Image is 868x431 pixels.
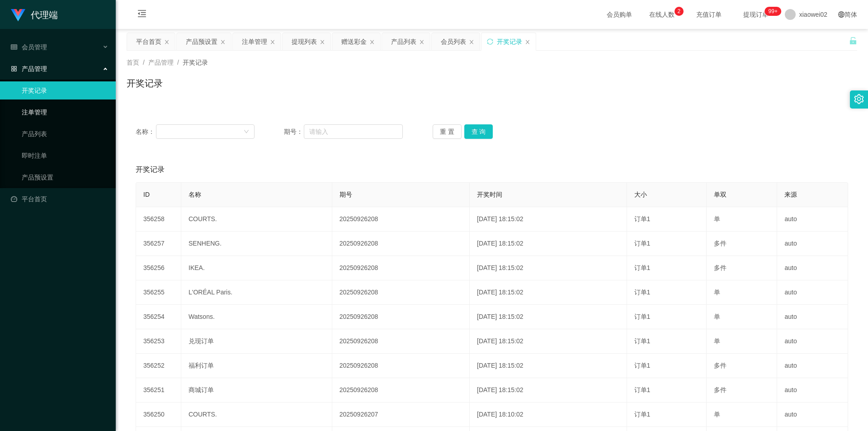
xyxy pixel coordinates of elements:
td: [DATE] 18:15:02 [470,280,627,305]
td: auto [777,329,848,354]
td: 356257 [136,232,181,256]
i: 图标: sync [487,38,493,45]
i: 图标: close [270,39,275,45]
span: 单 [714,337,720,345]
i: 图标: close [164,39,170,45]
span: 在线人数 [645,11,679,18]
span: 订单1 [634,313,651,320]
span: 开奖时间 [477,191,502,198]
td: 20250926208 [332,354,470,378]
span: 订单1 [634,215,651,223]
td: IKEA. [181,256,332,280]
span: 产品管理 [11,65,47,72]
span: 提现订单 [739,11,773,18]
td: [DATE] 18:15:02 [470,232,627,256]
span: 首页 [127,59,139,66]
span: 订单1 [634,337,651,345]
div: 赠送彩金 [341,33,367,50]
span: 期号： [284,127,304,137]
td: 20250926208 [332,256,470,280]
span: 来源 [784,191,797,198]
span: 单 [714,289,720,296]
td: auto [777,280,848,305]
td: auto [777,305,848,329]
button: 查 询 [464,124,493,139]
i: 图标: down [244,129,249,135]
td: 356254 [136,305,181,329]
div: 会员列表 [441,33,466,50]
i: 图标: close [369,39,375,45]
a: 产品列表 [22,125,108,143]
td: 20250926208 [332,378,470,403]
a: 产品预设置 [22,168,108,186]
span: 充值订单 [692,11,726,18]
div: 平台首页 [136,33,161,50]
td: auto [777,207,848,232]
span: 单 [714,411,720,418]
td: 356256 [136,256,181,280]
span: 开奖记录 [183,59,208,66]
td: 20250926208 [332,329,470,354]
span: 开奖记录 [136,164,165,175]
td: 20250926208 [332,207,470,232]
span: 会员管理 [11,43,47,51]
span: 订单1 [634,411,651,418]
td: COURTS. [181,403,332,427]
td: [DATE] 18:15:02 [470,378,627,403]
td: [DATE] 18:15:02 [470,354,627,378]
span: 订单1 [634,386,651,393]
a: 图标: dashboard平台首页 [11,190,108,208]
div: 产品预设置 [186,33,217,50]
span: 多件 [714,362,726,369]
td: auto [777,378,848,403]
div: 产品列表 [391,33,416,50]
td: 356255 [136,280,181,305]
span: 大小 [634,191,647,198]
span: 多件 [714,386,726,393]
span: 订单1 [634,289,651,296]
td: [DATE] 18:15:02 [470,305,627,329]
span: 订单1 [634,240,651,247]
td: L'ORÉAL Paris. [181,280,332,305]
i: 图标: global [838,11,844,18]
span: 订单1 [634,264,651,271]
td: 356251 [136,378,181,403]
span: 多件 [714,264,726,271]
span: 名称 [189,191,201,198]
img: logo.9652507e.png [11,9,25,22]
span: 名称： [136,127,156,137]
td: [DATE] 18:15:02 [470,329,627,354]
a: 开奖记录 [22,81,108,99]
td: auto [777,403,848,427]
input: 请输入 [304,124,403,139]
td: 商城订单 [181,378,332,403]
td: 20250926208 [332,305,470,329]
i: 图标: setting [854,94,864,104]
span: 期号 [340,191,352,198]
a: 注单管理 [22,103,108,121]
div: 提现列表 [292,33,317,50]
i: 图标: unlock [849,37,857,45]
td: auto [777,354,848,378]
td: 356258 [136,207,181,232]
i: 图标: menu-fold [127,0,157,29]
h1: 代理端 [31,0,58,29]
a: 即时注单 [22,147,108,165]
td: 20250926207 [332,403,470,427]
span: 多件 [714,240,726,247]
td: 兑现订单 [181,329,332,354]
td: auto [777,256,848,280]
span: 产品管理 [148,59,174,66]
sup: 1208 [765,7,781,16]
sup: 2 [675,7,684,16]
td: 356252 [136,354,181,378]
span: 单双 [714,191,726,198]
span: 单 [714,215,720,223]
td: SENHENG. [181,232,332,256]
td: COURTS. [181,207,332,232]
td: [DATE] 18:15:02 [470,256,627,280]
span: / [177,59,179,66]
td: Watsons. [181,305,332,329]
div: 注单管理 [242,33,267,50]
i: 图标: close [469,39,474,45]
